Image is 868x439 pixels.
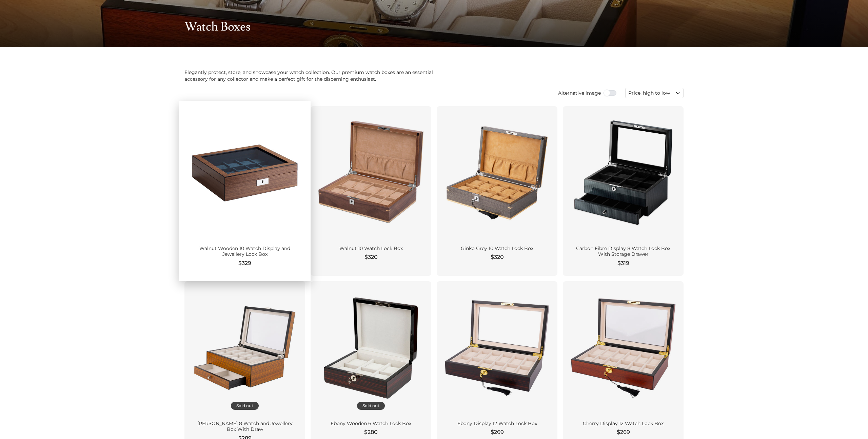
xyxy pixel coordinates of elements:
span: $320 [491,253,504,261]
div: Ginko Grey 10 Watch Lock Box [445,246,549,252]
h1: Watch Boxes [184,20,684,34]
a: Ginko Grey 10 Watch Lock Box $320 [437,106,557,276]
p: Elegantly protect, store, and showcase your watch collection. Our premium watch boxes are an esse... [184,69,445,82]
a: Carbon Fibre Display 8 Watch Lock Box With Storage Drawer $319 [563,106,684,276]
span: $319 [617,259,629,267]
span: $269 [491,428,504,436]
div: [PERSON_NAME] 8 Watch and Jewellery Box With Draw [193,421,297,433]
a: Walnut Wooden 10 Watch Display and Jewellery Lock Box $329 [184,106,305,276]
span: $269 [617,428,630,436]
div: Walnut 10 Watch Lock Box [319,246,423,252]
a: Walnut 10 Watch Lock Box $320 [311,106,431,276]
div: Carbon Fibre Display 8 Watch Lock Box With Storage Drawer [571,246,675,257]
span: $329 [238,259,251,267]
span: $280 [364,428,378,436]
div: Walnut Wooden 10 Watch Display and Jewellery Lock Box [193,246,297,257]
div: Ebony Display 12 Watch Lock Box [445,421,549,427]
span: $320 [364,253,378,261]
div: Ebony Wooden 6 Watch Lock Box [319,421,423,427]
div: Cherry Display 12 Watch Lock Box [571,421,675,427]
input: Use setting [604,90,617,96]
span: Alternative image [558,90,601,96]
